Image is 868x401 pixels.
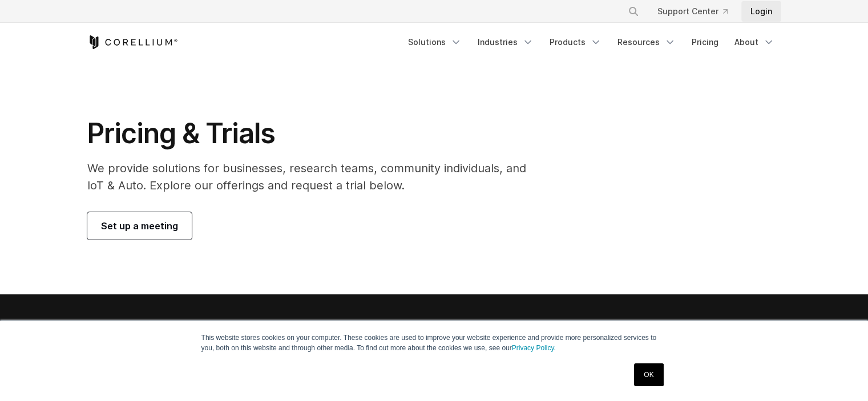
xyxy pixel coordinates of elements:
a: Industries [471,32,540,52]
iframe: Intercom live chat [829,362,857,390]
a: Resources [611,32,683,52]
span: Set up a meeting [101,219,178,233]
div: Navigation Menu [401,32,781,52]
a: Corellium Home [87,35,178,49]
a: Solutions [401,32,469,52]
a: Support Center [648,1,737,22]
a: OK [634,363,663,386]
div: Navigation Menu [614,1,781,22]
a: Pricing [685,32,725,52]
a: Set up a meeting [87,212,192,240]
a: Products [543,32,608,52]
h1: Pricing & Trials [87,116,542,151]
p: We provide solutions for businesses, research teams, community individuals, and IoT & Auto. Explo... [87,160,542,194]
a: About [728,32,781,52]
button: Search [623,1,644,22]
a: Privacy Policy. [512,344,556,352]
a: Login [741,1,781,22]
p: This website stores cookies on your computer. These cookies are used to improve your website expe... [201,333,667,353]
